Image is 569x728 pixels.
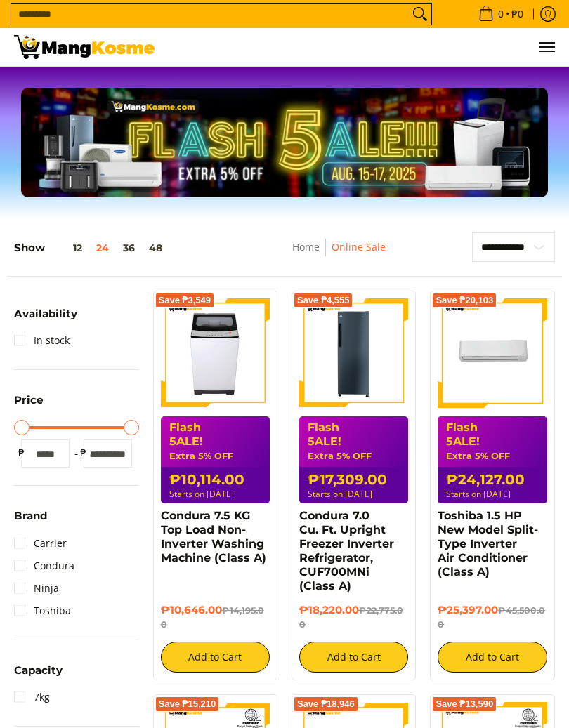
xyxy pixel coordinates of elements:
[299,509,394,593] a: Condura 7.0 Cu. Ft. Upright Freezer Inverter Refrigerator, CUF700MNi (Class A)
[496,9,506,19] span: 0
[538,28,555,66] button: Menu
[116,242,142,253] button: 36
[14,329,70,352] a: In stock
[438,605,545,630] del: ₱45,500.00
[161,605,264,630] del: ₱14,195.00
[164,298,266,407] img: condura-7.5kg-topload-non-inverter-washing-machine-class-c-full-view-mang-kosme
[509,9,525,19] span: ₱0
[299,604,408,632] h6: ₱18,220.00
[14,510,47,531] summary: Open
[14,308,77,329] summary: Open
[161,604,270,632] h6: ₱10,646.00
[45,242,89,253] button: 12
[89,242,116,253] button: 24
[14,308,77,319] span: Availability
[438,298,547,407] img: Toshiba 1.5 HP New Model Split-Type Inverter Air Conditioner (Class A)
[14,600,71,622] a: Toshiba
[169,28,555,66] nav: Main Menu
[247,239,430,270] nav: Breadcrumbs
[142,242,169,253] button: 48
[14,35,155,59] img: BREAKING NEWS: Flash 5ale! August 15-17, 2025 l Mang Kosme
[299,642,408,673] button: Add to Cart
[161,642,270,673] button: Add to Cart
[159,296,211,305] span: Save ₱3,549
[297,296,350,305] span: Save ₱4,555
[161,509,266,564] a: Condura 7.5 KG Top Load Non-Inverter Washing Machine (Class A)
[474,6,528,22] span: •
[292,240,320,253] a: Home
[14,241,169,255] h5: Show
[438,604,547,632] h6: ₱25,397.00
[14,395,44,405] span: Price
[332,240,386,253] a: Online Sale
[14,446,28,460] span: ₱
[297,700,355,708] span: Save ₱18,946
[14,665,63,686] summary: Open
[438,642,547,673] button: Add to Cart
[436,296,493,305] span: Save ₱20,103
[14,665,63,675] span: Capacity
[169,28,555,66] ul: Customer Navigation
[14,395,44,416] summary: Open
[299,605,403,630] del: ₱22,775.00
[299,298,408,407] img: Condura 7.0 Cu. Ft. Upright Freezer Inverter Refrigerator, CUF700MNi (Class A)
[14,577,59,600] a: Ninja
[438,509,538,578] a: Toshiba 1.5 HP New Model Split-Type Inverter Air Conditioner (Class A)
[14,510,47,521] span: Brand
[14,532,67,555] a: Carrier
[409,4,431,25] button: Search
[14,686,50,708] a: 7kg
[436,700,493,708] span: Save ₱13,590
[77,446,91,460] span: ₱
[159,700,216,708] span: Save ₱15,210
[14,555,74,577] a: Condura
